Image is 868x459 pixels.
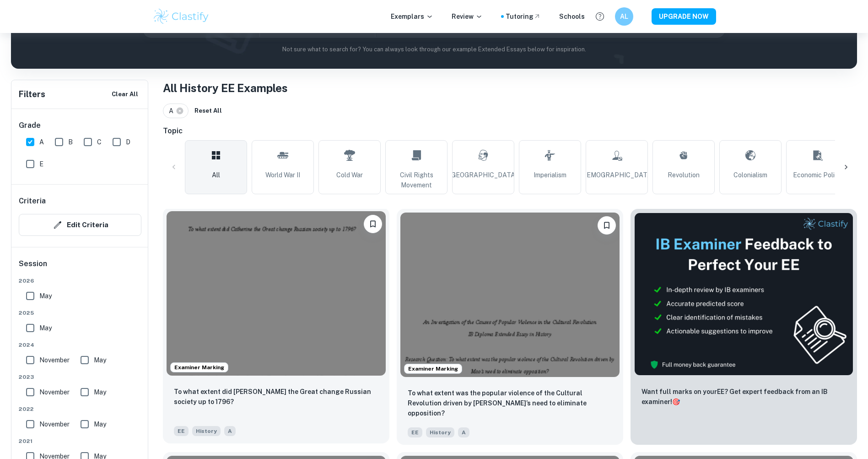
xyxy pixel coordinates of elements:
h6: Topic [163,126,857,137]
button: Help and Feedback [592,9,608,24]
button: Clear All [109,87,140,101]
span: May [39,291,52,301]
p: Not sure what to search for? You can always look through our example Extended Essays below for in... [18,45,850,54]
button: AL [615,7,633,26]
a: Tutoring [506,11,541,22]
span: 🎯 [672,398,680,405]
img: History EE example thumbnail: To what extent was the popular violence [400,213,620,377]
span: May [94,355,106,365]
span: Colonialism [733,170,767,180]
h6: AL [619,11,629,22]
img: Clastify logo [152,7,210,26]
h6: Grade [19,120,141,131]
span: All [212,170,220,180]
button: Edit Criteria [19,214,141,236]
span: 2026 [19,277,141,285]
p: To what extent was the popular violence of the Cultural Revolution driven by Mao’s need to elimin... [408,388,612,418]
span: A [169,106,178,116]
img: Thumbnail [634,213,853,376]
span: 2022 [19,405,141,413]
p: Review [452,11,483,22]
span: 2025 [19,309,141,317]
span: May [39,323,52,333]
span: EE [408,427,422,437]
div: A [163,104,189,118]
span: B [68,137,73,147]
span: E [39,159,43,169]
p: To what extent did Catherine the Great change Russian society up to 1796? [174,387,378,407]
span: World War II [265,170,300,180]
span: [GEOGRAPHIC_DATA] [449,170,517,180]
span: A [39,137,44,147]
a: Schools [559,11,585,22]
p: Want full marks on your EE ? Get expert feedback from an IB examiner! [642,387,846,407]
span: May [94,387,106,397]
span: Civil Rights Movement [389,170,443,190]
span: November [39,355,70,365]
span: C [97,137,102,147]
span: D [126,137,130,147]
img: History EE example thumbnail: To what extent did Catherine the Great c [167,211,386,376]
h6: Filters [19,88,45,101]
span: [DEMOGRAPHIC_DATA] [580,170,653,180]
span: Examiner Marking [404,365,462,373]
span: History [192,426,221,436]
span: November [39,387,70,397]
a: Examiner MarkingBookmarkTo what extent did Catherine the Great change Russian society up to 1796?... [163,209,389,445]
span: Imperialism [534,170,566,180]
h6: Criteria [19,196,46,207]
span: History [426,427,454,437]
span: Economic Policy [793,170,841,180]
button: Reset All [192,104,224,118]
h1: All History EE Examples [163,80,857,96]
span: EE [174,426,189,436]
button: Bookmark [598,216,616,235]
span: May [94,419,106,429]
span: A [458,427,469,437]
a: Examiner MarkingBookmarkTo what extent was the popular violence of the Cultural Revolution driven... [397,209,623,445]
span: 2024 [19,341,141,349]
h6: Session [19,258,141,277]
span: Cold War [336,170,363,180]
span: Revolution [668,170,700,180]
span: Examiner Marking [171,363,228,372]
span: November [39,419,70,429]
button: UPGRADE NOW [652,8,716,25]
p: Exemplars [391,11,433,22]
span: A [224,426,236,436]
button: Bookmark [364,215,382,233]
span: 2023 [19,373,141,381]
span: 2021 [19,437,141,445]
a: ThumbnailWant full marks on yourEE? Get expert feedback from an IB examiner! [631,209,857,445]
